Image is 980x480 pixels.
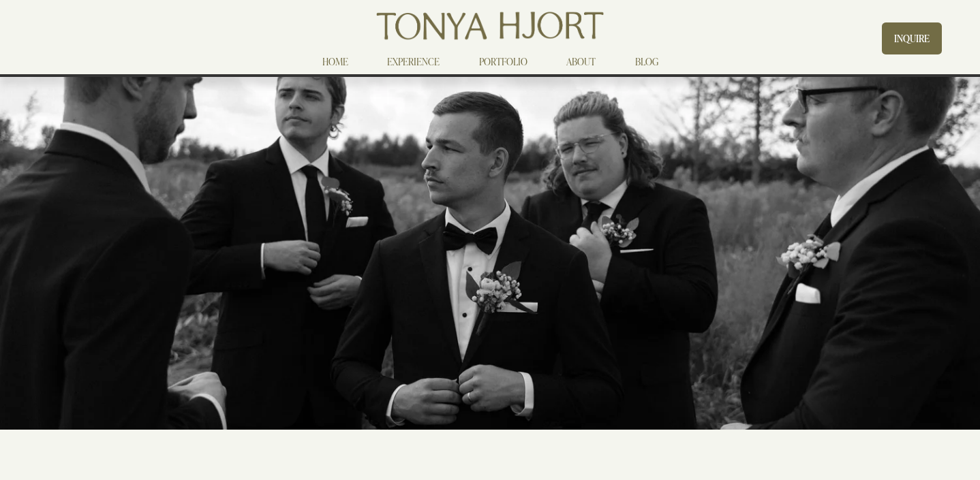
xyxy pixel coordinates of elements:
[373,7,606,45] img: Tonya Hjort
[387,54,440,70] a: EXPERIENCE
[635,54,658,70] a: BLOG
[322,54,348,70] a: HOME
[882,22,942,54] a: INQUIRE
[566,54,596,70] a: ABOUT
[479,54,527,70] a: PORTFOLIO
